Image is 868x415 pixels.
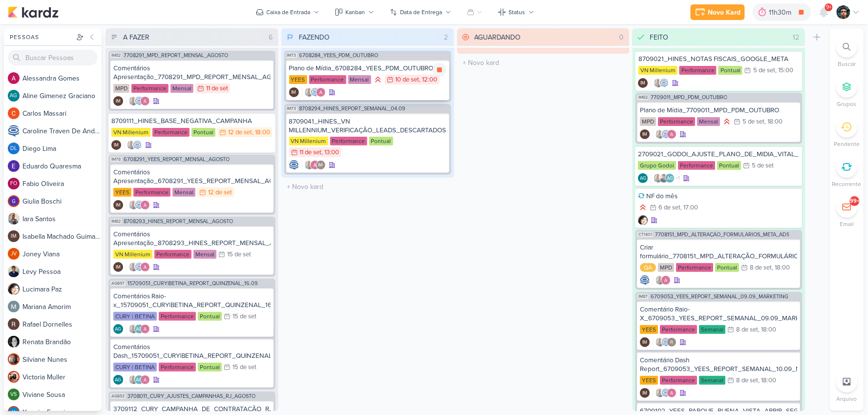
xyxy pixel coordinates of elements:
p: FO [10,181,17,187]
div: , 18:00 [759,377,777,384]
div: Isabella Machado Guimarães [113,96,123,106]
span: 6709053_YEES_REPORT_SEMANAL_09.09_MARKETING [651,294,788,299]
div: R a f a e l D o r n e l l e s [22,319,102,330]
img: Iara Santos [127,140,136,150]
input: Buscar Pessoas [8,50,98,65]
img: Iara Santos [128,324,138,334]
div: Aline Gimenez Graciano [113,324,123,334]
div: V i v i a n e S o u s a [22,390,102,400]
img: Rafael Dornelles [8,318,20,330]
img: Alessandra Gomes [140,200,150,210]
div: Criador(a): Aline Gimenez Graciano [638,173,648,183]
img: Alessandra Gomes [140,96,150,106]
span: 7708291_MPD_REPORT_MENSAL_AGOSTO [124,53,228,58]
div: Prioridade Alta [722,117,732,126]
div: Performance [152,128,190,137]
img: Alessandra Gomes [8,72,20,84]
div: , 18:00 [759,327,777,333]
div: 5 de set [752,163,774,169]
div: 8 de set [737,327,759,333]
img: Alessandra Gomes [140,262,150,272]
li: Ctrl + F [830,36,864,68]
div: 0 [615,32,628,42]
div: Comentário Raio-X_6709053_YEES_REPORT_SEMANAL_09.09_MARKETING [640,305,798,323]
div: 5 de set [743,119,765,125]
img: Caroline Traven De Andrade [661,337,671,347]
div: 10 de set [396,77,420,83]
div: Pontual [191,128,215,137]
div: Joney Viana [8,248,20,260]
p: IM [643,391,648,396]
span: IM73 [286,53,297,58]
div: Criador(a): Isabella Machado Guimarães [113,96,123,106]
div: Criador(a): Isabella Machado Guimarães [113,262,123,272]
div: Parar relógio [433,63,446,77]
div: Colaboradores: Iara Santos, Caroline Traven De Andrade [651,78,669,88]
img: Levy Pessoa [8,266,20,277]
div: Colaboradores: Iara Santos, Aline Gimenez Graciano, Alessandra Gomes [126,375,150,385]
div: , 15:00 [775,67,793,74]
div: Aline Gimenez Graciano [8,90,20,102]
span: 3708011_CURY_AJUSTES_CAMPANHAS_RJ_AGOSTO [127,394,255,399]
div: Prioridade Alta [373,75,383,84]
div: Pontual [369,137,393,145]
div: MPD [658,263,675,272]
img: Alessandra Gomes [316,87,326,97]
div: CURY | BETINA [113,363,157,372]
p: IM [11,234,17,239]
div: 2 [441,32,452,42]
input: + Novo kard [459,56,628,70]
p: Buscar [838,60,856,68]
div: , 18:00 [765,119,783,125]
p: IM [641,81,646,86]
div: 5 de set [753,67,775,74]
img: Iara Santos [8,213,20,225]
div: Novo Kard [708,7,741,18]
div: 12 de set [228,129,252,136]
div: Colaboradores: Iara Santos, Alessandra Gomes [653,275,671,285]
div: , 13:00 [322,149,339,156]
img: Iara Santos [304,160,314,170]
div: Performance [679,66,717,75]
div: Criador(a): Isabella Machado Guimarães [289,87,299,97]
p: JV [11,251,17,257]
div: YEES [640,376,658,385]
div: 11 de set [300,149,322,156]
div: 12 [789,32,804,42]
div: D i e g o L i m a [22,144,102,154]
span: 8708293_HINES_REPORT_MENSAL_AGOSTO [124,219,233,224]
div: J o n e y V i a n a [22,249,102,259]
div: Pontual [719,66,742,75]
div: Criar formulário_7708151_MPD_ALTERAÇÃO_FORMULÁRIOS_META_ADS [640,243,798,261]
div: Criador(a): Isabella Machado Guimarães [113,200,123,210]
div: Criador(a): Isabella Machado Guimarães [640,129,650,139]
div: Prioridade Alta [638,203,648,212]
div: 15 de set [227,251,251,258]
p: AG [115,327,122,332]
p: VS [11,392,17,397]
img: Mariana Amorim [8,301,20,312]
p: IM [114,143,119,148]
div: 99+ [850,197,860,205]
div: Performance [658,117,696,126]
div: M a r i a n a A m o r i m [22,302,102,312]
div: VN Millenium [111,128,150,137]
div: 11h30m [769,7,795,18]
img: Silviane Nunes [8,353,20,365]
input: + Novo kard [283,180,452,194]
div: Isabella Machado Guimarães [638,78,648,88]
div: 8709021_HINES_NOTAS FISCAIS_GOOGLE_META [638,55,800,63]
span: IM82 [637,95,649,100]
p: IM [116,203,121,208]
div: , 17:00 [681,205,699,211]
div: Plano de Mídia_7709011_MPD_PDM_OUTUBRO [640,106,798,115]
div: A l e s s a n d r a G o m e s [22,73,102,83]
p: Recorrente [832,180,862,188]
span: 7708151_MPD_ALTERAÇÃO_FORMULÁRIOS_META_ADS [655,232,789,237]
img: Iara Santos [656,388,665,398]
div: Isabella Machado Guimarães [640,129,650,139]
img: Giulia Boschi [8,195,20,207]
p: IM [116,99,121,104]
div: Pontual [198,312,222,321]
p: AG [136,327,143,332]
